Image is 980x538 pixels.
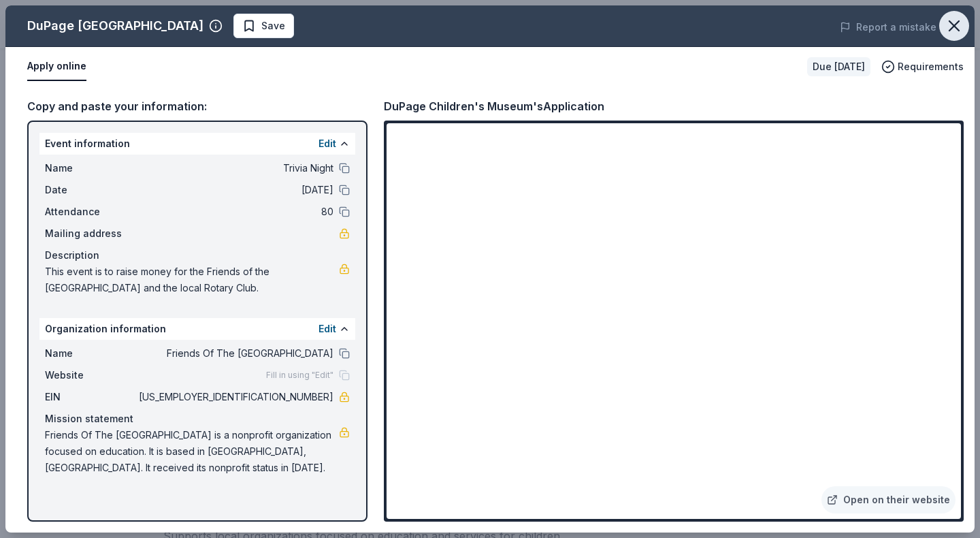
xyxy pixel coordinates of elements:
[136,160,333,176] span: Trivia Night
[266,370,333,381] span: Fill in using "Edit"
[881,59,964,75] button: Requirements
[318,321,336,337] button: Edit
[27,97,367,115] div: Copy and paste your information:
[233,14,294,38] button: Save
[898,59,964,75] span: Requirements
[45,427,339,476] span: Friends Of The [GEOGRAPHIC_DATA] is a nonprofit organization focused on education. It is based in...
[45,204,136,220] span: Attendance
[821,486,955,513] a: Open on their website
[45,264,339,296] span: This event is to raise money for the Friends of the [GEOGRAPHIC_DATA] and the local Rotary Club.
[45,225,136,242] span: Mailing address
[27,52,86,81] button: Apply online
[318,136,336,152] button: Edit
[27,15,203,37] div: DuPage [GEOGRAPHIC_DATA]
[45,345,136,362] span: Name
[45,247,350,264] div: Description
[136,345,333,362] span: Friends Of The [GEOGRAPHIC_DATA]
[136,204,333,220] span: 80
[840,19,936,35] button: Report a mistake
[384,97,604,115] div: DuPage Children's Museum's Application
[136,389,333,405] span: [US_EMPLOYER_IDENTIFICATION_NUMBER]
[45,389,136,405] span: EIN
[807,57,870,76] div: Due [DATE]
[261,18,285,34] span: Save
[136,182,333,198] span: [DATE]
[45,160,136,176] span: Name
[39,133,355,155] div: Event information
[45,367,136,383] span: Website
[45,182,136,198] span: Date
[45,411,350,427] div: Mission statement
[39,318,355,340] div: Organization information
